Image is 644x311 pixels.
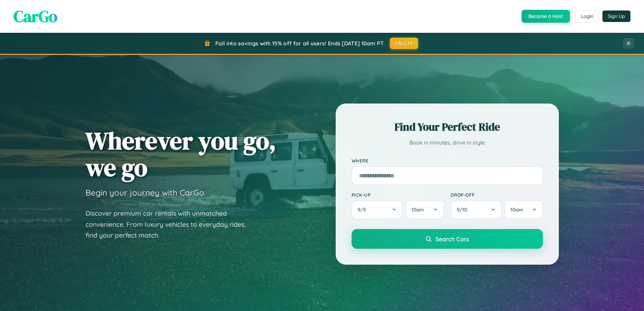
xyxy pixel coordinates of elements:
[215,40,385,47] span: Fall into savings with 15% off for all users! Ends [DATE] 10am PT.
[86,127,276,181] h1: Wherever you go, we go
[504,200,543,219] button: 10am
[352,138,543,148] p: Book in minutes, drive in style
[352,119,543,134] h2: Find Your Perfect Ride
[86,208,255,241] p: Discover premium car rentals with unmatched convenience. From luxury vehicles to everyday rides, ...
[352,158,543,163] label: Where
[510,206,523,213] span: 10am
[405,200,444,219] button: 10am
[14,5,57,27] span: CarGo
[86,187,204,198] h3: Begin your journey with CarGo
[457,206,471,213] span: 9 / 10
[352,229,543,249] button: Search Cars
[451,200,502,219] button: 9/10
[390,38,418,49] button: FALL15
[522,10,570,23] button: Become a Host
[411,206,424,213] span: 10am
[575,10,599,22] button: Login
[352,192,444,198] label: Pick-up
[358,206,369,213] span: 9 / 9
[435,235,469,243] span: Search Cars
[451,192,543,198] label: Drop-off
[352,200,403,219] button: 9/9
[602,10,630,22] button: Sign Up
